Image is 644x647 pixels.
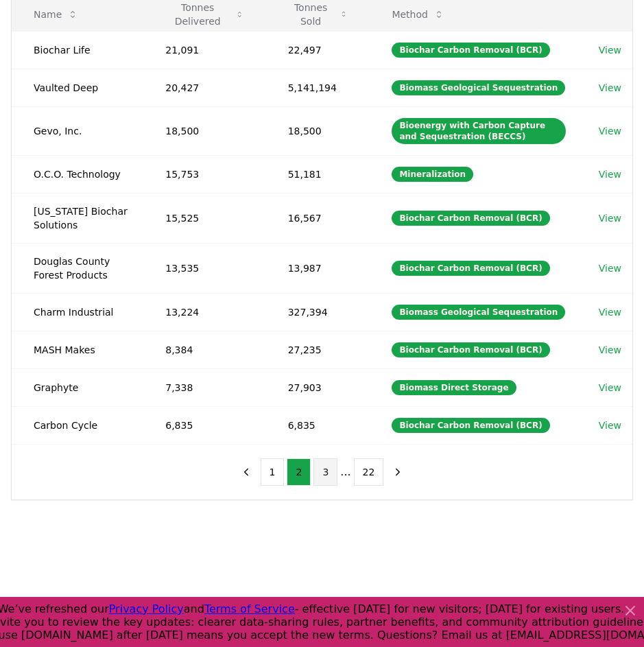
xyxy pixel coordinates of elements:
[599,81,621,95] a: View
[277,1,359,28] button: Tonnes Sold
[143,155,265,193] td: 15,753
[12,106,143,155] td: Gevo, Inc.
[287,458,311,486] button: 2
[23,1,89,28] button: Name
[266,331,370,368] td: 27,235
[599,261,621,275] a: View
[392,167,473,182] div: Mineralization
[143,69,265,106] td: 20,427
[12,155,143,193] td: O.C.O. Technology
[599,124,621,138] a: View
[392,380,516,395] div: Biomass Direct Storage
[381,1,455,28] button: Method
[386,458,409,486] button: next page
[12,331,143,368] td: MASH Makes
[392,305,565,320] div: Biomass Geological Sequestration
[266,31,370,69] td: 22,497
[392,261,549,276] div: Biochar Carbon Removal (BCR)
[392,342,549,357] div: Biochar Carbon Removal (BCR)
[143,368,265,406] td: 7,338
[143,406,265,444] td: 6,835
[266,293,370,331] td: 327,394
[12,293,143,331] td: Charm Industrial
[392,118,565,144] div: Bioenergy with Carbon Capture and Sequestration (BECCS)
[12,243,143,293] td: Douglas County Forest Products
[599,167,621,181] a: View
[340,464,350,480] li: ...
[235,458,258,486] button: previous page
[12,406,143,444] td: Carbon Cycle
[354,458,384,486] button: 22
[154,1,254,28] button: Tonnes Delivered
[266,69,370,106] td: 5,141,194
[143,193,265,243] td: 15,525
[599,211,621,225] a: View
[599,43,621,57] a: View
[261,458,285,486] button: 1
[143,106,265,155] td: 18,500
[266,155,370,193] td: 51,181
[392,80,565,95] div: Biomass Geological Sequestration
[266,106,370,155] td: 18,500
[392,211,549,226] div: Biochar Carbon Removal (BCR)
[599,419,621,432] a: View
[313,458,337,486] button: 3
[266,193,370,243] td: 16,567
[266,368,370,406] td: 27,903
[143,243,265,293] td: 13,535
[266,243,370,293] td: 13,987
[143,331,265,368] td: 8,384
[392,418,549,433] div: Biochar Carbon Removal (BCR)
[599,343,621,357] a: View
[143,293,265,331] td: 13,224
[12,368,143,406] td: Graphyte
[599,305,621,319] a: View
[12,69,143,106] td: Vaulted Deep
[392,43,549,58] div: Biochar Carbon Removal (BCR)
[599,381,621,395] a: View
[266,406,370,444] td: 6,835
[12,193,143,243] td: [US_STATE] Biochar Solutions
[143,31,265,69] td: 21,091
[12,31,143,69] td: Biochar Life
